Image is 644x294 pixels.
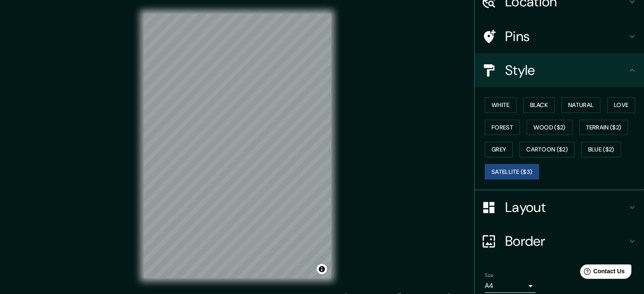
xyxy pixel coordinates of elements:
[607,97,635,113] button: Love
[561,97,600,113] button: Natural
[505,233,627,250] h4: Border
[485,142,513,157] button: Grey
[475,19,644,53] div: Pins
[317,264,327,274] button: Toggle attribution
[505,199,627,216] h4: Layout
[523,97,555,113] button: Black
[527,120,572,135] button: Wood ($2)
[581,142,621,157] button: Blue ($2)
[485,97,517,113] button: White
[144,14,331,278] canvas: Map
[485,164,539,180] button: Satellite ($3)
[505,62,627,79] h4: Style
[520,142,575,157] button: Cartoon ($2)
[475,190,644,224] div: Layout
[569,261,635,285] iframe: Help widget launcher
[505,28,627,45] h4: Pins
[475,53,644,87] div: Style
[485,120,520,135] button: Forest
[475,224,644,258] div: Border
[579,120,628,135] button: Terrain ($2)
[485,279,536,293] div: A4
[485,272,494,279] label: Size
